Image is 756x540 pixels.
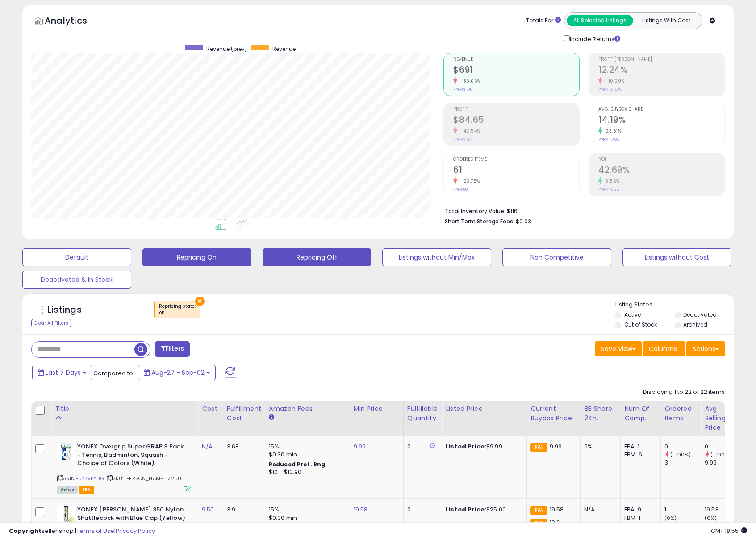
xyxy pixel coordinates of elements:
div: Totals For [526,17,561,25]
button: Deactivated & In Stock [22,271,131,289]
button: Filters [155,341,190,357]
span: Compared to: [93,369,134,377]
button: Save View [595,341,642,356]
small: 3.82% [602,178,620,184]
small: Prev: 41.12% [598,187,619,192]
span: Revenue [272,45,296,53]
div: FBA: 9 [624,506,654,514]
small: Amazon Fees. [269,414,274,422]
div: Title [55,404,194,414]
span: 2025-09-10 18:55 GMT [711,527,747,535]
h5: Listings [47,304,82,316]
div: 3.9 [227,506,258,514]
div: Avg Selling Price [705,404,737,432]
button: Default [22,248,131,266]
small: Prev: 11.48% [598,137,619,142]
div: 3 [664,459,701,467]
a: 9.50 [202,505,214,514]
div: FBA: 1 [624,443,654,451]
div: on [159,310,196,316]
p: Listing States: [615,301,734,309]
a: 9.99 [354,442,366,451]
small: Prev: $1,081 [453,87,474,92]
span: Revenue (prev) [206,45,247,53]
span: Last 7 Days [46,368,81,377]
small: -36.06% [457,78,481,84]
div: seller snap | | [9,527,155,536]
a: N/A [202,442,213,451]
div: Listed Price [446,404,523,414]
button: Listings without Cost [622,248,731,266]
label: Out of Stock [624,321,657,328]
a: 19.58 [354,505,368,514]
small: Prev: 13.63% [598,87,621,92]
span: Repricing state : [159,303,196,316]
span: All listings currently available for purchase on Amazon [57,486,78,494]
button: Columns [643,341,685,356]
div: Num of Comp. [624,404,657,423]
small: -10.20% [602,78,625,84]
small: (-100%) [710,451,731,458]
small: Prev: $147 [453,137,472,142]
img: 41wIW5i18mL._SL40_.jpg [57,506,75,523]
div: BB Share 24h. [584,404,617,423]
a: Terms of Use [76,527,114,535]
span: FBA [79,486,94,494]
h2: $84.65 [453,115,579,127]
button: Repricing Off [263,248,372,266]
button: Last 7 Days [32,365,92,380]
div: Fulfillable Quantity [407,404,438,423]
b: Listed Price: [446,442,486,451]
span: Ordered Items [453,157,579,162]
div: 0 [705,443,741,451]
span: Avg. Buybox Share [598,107,724,112]
div: Include Returns [557,33,631,44]
span: Revenue [453,57,579,62]
button: Non Competitive [502,248,611,266]
div: Amazon Fees [269,404,346,414]
b: YONEX Overgrip Super GRAP 3 Pack - Tennis, Badminton, Squash - Choice of Colors (White) [77,443,186,470]
a: B077VFY1JG [75,475,104,482]
h2: 61 [453,165,579,177]
button: Aug-27 - Sep-02 [138,365,216,380]
label: Archived [683,321,707,328]
li: $116 [445,205,718,216]
div: 1 [664,506,701,514]
small: (-100%) [670,451,691,458]
span: Columns [649,344,677,353]
div: 0 [407,506,435,514]
div: Clear All Filters [31,319,71,327]
b: Short Term Storage Fees: [445,218,514,225]
h2: 42.69% [598,165,724,177]
button: Repricing On [142,248,251,266]
small: -42.54% [457,128,480,134]
button: Listings With Cost [633,15,699,26]
div: 9.99 [705,459,741,467]
div: Current Buybox Price [530,404,576,423]
small: FBA [530,506,547,515]
span: 19.58 [550,505,564,514]
div: $9.99 [446,443,520,451]
button: All Selected Listings [567,15,633,26]
button: × [195,297,205,306]
b: Reduced Prof. Rng. [269,460,327,468]
b: Total Inventory Value: [445,207,505,215]
div: FBM: 6 [624,451,654,459]
span: Aug-27 - Sep-02 [151,368,205,377]
span: Profit [453,107,579,112]
small: 23.61% [602,128,621,134]
div: Min Price [354,404,400,414]
h2: 12.24% [598,65,724,77]
button: Actions [686,341,725,356]
div: Cost [202,404,219,414]
small: -23.75% [457,178,480,184]
b: YONEX [PERSON_NAME] 350 Nylon Shuttlecock with Blue Cap (Yellow) [77,506,186,524]
div: $10 - $10.90 [269,469,343,476]
div: 0% [584,443,614,451]
div: 15% [269,506,343,514]
small: Prev: 80 [453,187,468,192]
div: $25.00 [446,506,520,514]
img: 413u8+giKTL._SL40_.jpg [57,443,75,460]
small: FBA [530,443,547,452]
span: Profit [PERSON_NAME] [598,57,724,62]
